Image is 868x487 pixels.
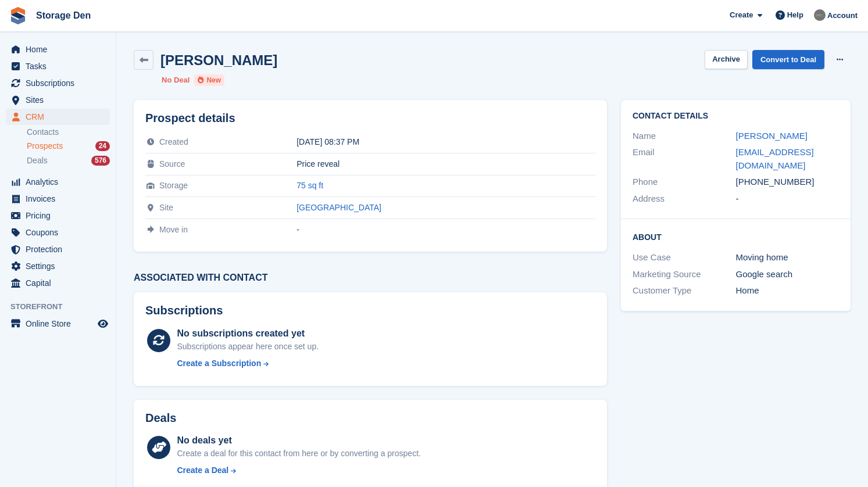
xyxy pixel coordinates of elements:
[134,273,607,283] h3: Associated with contact
[27,127,110,138] a: Contacts
[705,50,748,69] button: Archive
[297,137,595,146] div: [DATE] 08:37 PM
[26,275,95,291] span: Capital
[633,268,736,281] div: Marketing Source
[145,304,595,317] h2: Subscriptions
[159,137,188,146] span: Created
[297,203,381,212] a: [GEOGRAPHIC_DATA]
[6,241,110,257] a: menu
[26,75,95,91] span: Subscriptions
[177,341,319,353] div: Subscriptions appear here once set up.
[297,225,595,234] div: -
[177,464,420,477] a: Create a Deal
[26,174,95,190] span: Analytics
[27,155,110,167] a: Deals 576
[297,159,595,169] div: Price reveal
[10,301,116,313] span: Storefront
[736,284,840,298] div: Home
[26,241,95,257] span: Protection
[736,131,808,141] a: [PERSON_NAME]
[27,141,63,152] span: Prospects
[633,112,839,121] h2: Contact Details
[6,174,110,190] a: menu
[177,357,261,370] div: Create a Subscription
[31,6,95,25] a: Storage Den
[26,316,95,332] span: Online Store
[26,191,95,207] span: Invoices
[26,58,95,74] span: Tasks
[177,357,319,370] a: Create a Subscription
[160,52,277,68] h2: [PERSON_NAME]
[6,58,110,74] a: menu
[736,147,814,170] a: [EMAIL_ADDRESS][DOMAIN_NAME]
[787,9,803,21] span: Help
[177,464,228,477] div: Create a Deal
[827,10,858,22] span: Account
[159,181,188,190] span: Storage
[633,146,736,172] div: Email
[194,74,224,86] li: New
[6,191,110,207] a: menu
[145,112,595,125] h2: Prospect details
[6,224,110,241] a: menu
[736,251,840,264] div: Moving home
[736,268,840,281] div: Google search
[633,284,736,298] div: Customer Type
[26,92,95,108] span: Sites
[177,327,319,341] div: No subscriptions created yet
[27,140,110,152] a: Prospects 24
[177,434,420,447] div: No deals yet
[633,130,736,143] div: Name
[9,7,27,24] img: stora-icon-8386f47178a22dfd0bd8f6a31ec36ba5ce8667c1dd55bd0f319d3a0aa187defe.svg
[26,258,95,274] span: Settings
[159,159,185,169] span: Source
[145,411,176,425] h2: Deals
[6,316,110,332] a: menu
[752,50,824,69] a: Convert to Deal
[633,192,736,206] div: Address
[162,74,190,86] li: No Deal
[6,75,110,91] a: menu
[27,155,48,166] span: Deals
[6,41,110,58] a: menu
[26,41,95,58] span: Home
[96,317,110,331] a: Preview store
[633,176,736,189] div: Phone
[26,224,95,241] span: Coupons
[736,176,840,189] div: [PHONE_NUMBER]
[730,9,753,21] span: Create
[177,447,420,460] div: Create a deal for this contact from here or by converting a prospect.
[814,9,826,21] img: Brian Barbour
[159,225,188,234] span: Move in
[95,141,110,151] div: 24
[633,251,736,264] div: Use Case
[736,192,840,206] div: -
[6,207,110,224] a: menu
[159,203,173,212] span: Site
[297,181,323,190] a: 75 sq ft
[91,156,110,166] div: 576
[6,258,110,274] a: menu
[26,207,95,224] span: Pricing
[6,92,110,108] a: menu
[6,275,110,291] a: menu
[633,231,839,242] h2: About
[6,109,110,125] a: menu
[26,109,95,125] span: CRM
